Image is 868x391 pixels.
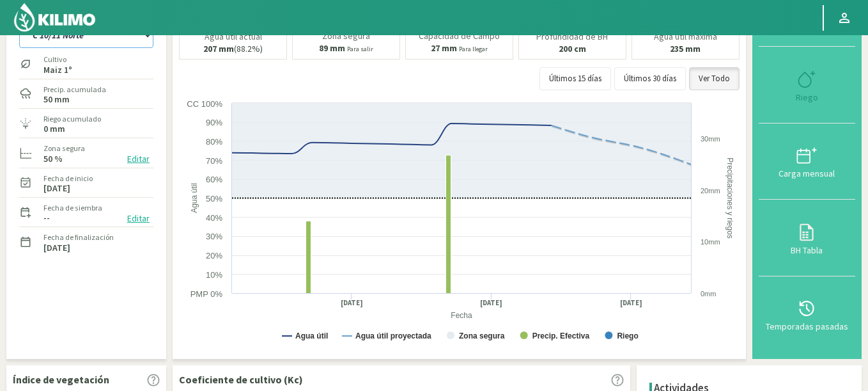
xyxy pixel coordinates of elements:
[701,290,716,298] text: 0mm
[43,155,63,163] label: 50 %
[701,187,720,195] text: 20mm
[123,211,153,226] button: Editar
[759,200,855,276] button: BH Tabla
[763,93,851,102] div: Riego
[759,124,855,200] button: Carga mensual
[43,66,72,74] label: Maiz 1°
[763,322,851,331] div: Temporadas pasadas
[206,270,222,280] text: 10%
[123,152,153,166] button: Editar
[539,67,611,90] button: Últimos 15 días
[759,276,855,353] button: Temporadas pasadas
[670,43,701,54] b: 235 mm
[459,45,488,53] small: Para llegar
[43,84,106,95] label: Precip. acumulada
[431,42,457,54] b: 27 mm
[654,32,717,42] p: Agua útil máxima
[13,372,109,387] p: Índice de vegetación
[179,372,303,387] p: Coeficiente de cultivo (Kc)
[190,183,199,213] text: Agua útil
[187,99,222,109] text: CC 100%
[759,47,855,123] button: Riego
[13,2,97,33] img: Kilimo
[43,244,70,252] label: [DATE]
[725,157,734,239] text: Precipitaciones y riegos
[206,137,222,147] text: 80%
[763,169,851,178] div: Carga mensual
[43,143,85,154] label: Zona segura
[480,298,502,308] text: [DATE]
[43,125,65,133] label: 0 mm
[206,251,222,260] text: 20%
[203,43,234,54] b: 207 mm
[203,44,263,54] p: (88.2%)
[620,298,642,308] text: [DATE]
[206,194,222,203] text: 50%
[43,184,70,193] label: [DATE]
[43,214,50,222] label: --
[206,213,222,223] text: 40%
[43,113,101,125] label: Riego acumulado
[763,246,851,255] div: BH Tabla
[43,232,114,243] label: Fecha de finalización
[341,298,363,308] text: [DATE]
[347,45,373,53] small: Para salir
[43,202,102,214] label: Fecha de siembra
[459,331,505,340] text: Zona segura
[532,331,590,340] text: Precip. Efectiva
[43,54,72,65] label: Cultivo
[614,67,686,90] button: Últimos 30 días
[451,311,472,320] text: Fecha
[355,331,431,340] text: Agua útil proyectada
[295,331,328,340] text: Agua útil
[206,175,222,184] text: 60%
[701,238,720,246] text: 10mm
[205,32,262,42] p: Agua útil actual
[206,232,222,241] text: 30%
[190,289,223,299] text: PMP 0%
[322,31,370,41] p: Zona segura
[43,95,70,104] label: 50 mm
[419,31,500,41] p: Capacidad de Campo
[206,156,222,166] text: 70%
[689,67,740,90] button: Ver Todo
[319,42,345,54] b: 89 mm
[617,331,638,340] text: Riego
[701,135,720,143] text: 30mm
[559,43,586,54] b: 200 cm
[43,173,93,184] label: Fecha de inicio
[536,32,608,42] p: Profundidad de BH
[206,118,222,127] text: 90%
